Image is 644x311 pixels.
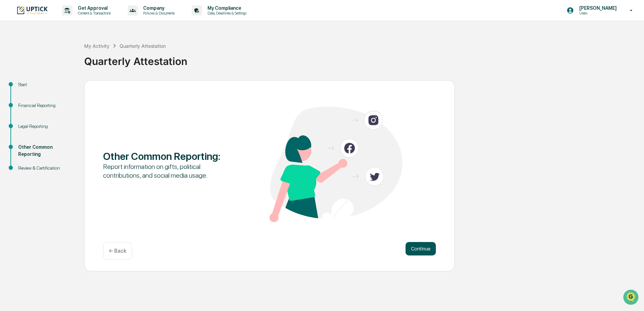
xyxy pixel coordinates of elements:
[18,102,73,109] div: Financial Reporting
[109,248,126,254] p: ← Back
[574,11,620,15] p: Users
[202,11,250,15] p: Data, Deadlines & Settings
[4,82,46,94] a: 🖐️Preclearance
[269,107,402,222] img: Other Common Reporting
[7,98,12,104] div: 🔎
[18,165,73,172] div: Review & Certification
[46,82,86,94] a: 🗄️Attestations
[18,81,73,88] div: Start
[115,54,123,62] button: Start new chat
[406,242,436,255] button: Continue
[574,5,620,11] p: [PERSON_NAME]
[622,289,641,307] iframe: Open customer support
[49,85,54,91] div: 🗄️
[67,114,82,119] span: Pylon
[16,6,49,15] img: logo
[7,14,123,25] p: How can we help?
[47,114,82,119] a: Powered byPylon
[4,95,45,107] a: 🔎Data Lookup
[23,58,85,64] div: We're available if you need us!
[56,85,84,92] span: Attestations
[72,5,114,11] p: Get Approval
[72,11,114,15] p: Content & Transactions
[13,98,42,104] span: Data Lookup
[202,5,250,11] p: My Compliance
[103,150,236,162] div: Other Common Reporting :
[18,123,73,130] div: Legal Reporting
[23,51,110,58] div: Start new chat
[13,85,43,92] span: Preclearance
[84,43,109,49] div: My Activity
[7,51,19,64] img: 1746055101610-c473b297-6a78-478c-a979-82029cc54cd1
[84,50,641,67] div: Quarterly Attestation
[18,144,73,158] div: Other Common Reporting
[7,85,12,91] div: 🖐️
[103,162,236,180] div: Report information on gifts, political contributions, and social media usage.
[138,11,178,15] p: Policies & Documents
[138,5,178,11] p: Company
[120,43,166,49] div: Quarterly Attestation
